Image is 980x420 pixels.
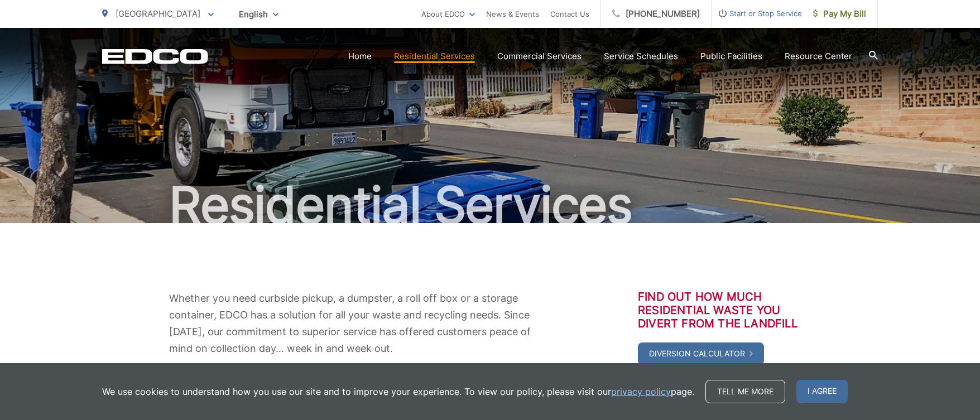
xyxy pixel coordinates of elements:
a: privacy policy [611,385,671,398]
a: Residential Services [394,50,475,63]
a: Tell me more [705,380,785,403]
span: Pay My Bill [813,7,866,21]
a: Resource Center [785,50,852,63]
a: Public Facilities [700,50,762,63]
a: Service Schedules [604,50,678,63]
p: Whether you need curbside pickup, a dumpster, a roll off box or a storage container, EDCO has a s... [169,290,543,357]
a: Commercial Services [497,50,582,63]
p: We use cookies to understand how you use our site and to improve your experience. To view our pol... [102,385,694,398]
a: Diversion Calculator [638,342,764,365]
span: English [230,4,287,24]
span: [GEOGRAPHIC_DATA] [116,8,200,19]
h3: Find out how much residential waste you divert from the landfill [638,290,811,330]
a: Contact Us [550,7,589,21]
a: Home [348,50,372,63]
a: News & Events [486,7,539,21]
a: EDCD logo. Return to the homepage. [102,49,208,64]
span: I agree [796,380,848,403]
a: About EDCO [421,7,475,21]
h1: Residential Services [102,177,878,233]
